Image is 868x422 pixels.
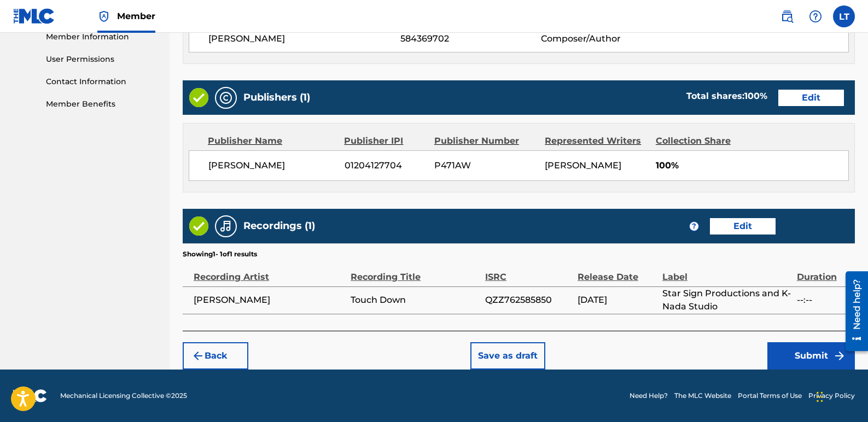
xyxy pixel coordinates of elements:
img: search [780,10,794,23]
span: 584369702 [400,32,541,45]
span: [PERSON_NAME] [194,294,345,307]
span: P471AW [434,159,537,172]
span: [DATE] [578,294,657,307]
button: Save as draft [470,342,545,370]
a: Portal Terms of Use [738,391,802,401]
div: Publisher Name [208,134,336,148]
iframe: Resource Center [837,267,868,355]
span: --:-- [797,294,849,307]
div: Publisher IPI [344,134,426,148]
a: Contact Information [46,76,156,87]
h5: Publishers (1) [243,91,310,104]
button: Back [183,342,248,370]
span: Touch Down [351,294,480,307]
div: Help [805,5,826,27]
img: 7ee5dd4eb1f8a8e3ef2f.svg [191,349,205,362]
span: Member [117,10,155,22]
span: ? [690,222,698,231]
p: Showing 1 - 1 of 1 results [183,249,257,259]
button: Edit [710,218,776,235]
div: Collection Share [656,134,752,148]
span: 100 % [744,91,767,101]
a: User Permissions [46,54,156,65]
span: Composer/Author [541,32,669,45]
div: Label [662,259,791,284]
span: 01204127704 [345,159,426,172]
div: Publisher Number [434,134,537,148]
div: Release Date [578,259,657,284]
span: [PERSON_NAME] [208,32,400,45]
img: Valid [189,88,208,107]
img: Valid [189,216,208,236]
span: Star Sign Productions and K-Nada Studio [662,287,791,313]
span: 100% [656,159,848,172]
div: User Menu [833,5,855,27]
button: Edit [778,90,844,106]
a: The MLC Website [674,391,731,401]
a: Need Help? [630,391,668,401]
h5: Recordings (1) [243,220,315,232]
div: Total shares: [686,90,767,103]
span: Mechanical Licensing Collective © 2025 [60,391,187,401]
span: [PERSON_NAME] [545,160,621,171]
img: logo [13,389,47,402]
div: ISRC [485,259,572,284]
a: Member Benefits [46,98,156,110]
img: MLC Logo [13,8,55,24]
button: Submit [767,342,855,370]
div: Duration [797,259,849,284]
span: [PERSON_NAME] [208,159,336,172]
div: Represented Writers [545,134,648,148]
div: Recording Artist [194,259,345,284]
div: Recording Title [351,259,480,284]
img: Publishers [219,91,232,104]
iframe: Chat Widget [813,370,868,422]
img: help [809,10,822,23]
div: Drag [817,380,823,413]
img: Top Rightsholder [97,10,110,23]
img: Recordings [219,220,232,233]
span: QZZ762585850 [485,294,572,307]
a: Public Search [776,5,798,27]
a: Member Information [46,31,156,43]
a: Privacy Policy [808,391,855,401]
img: f7272a7cc735f4ea7f67.svg [833,349,846,362]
